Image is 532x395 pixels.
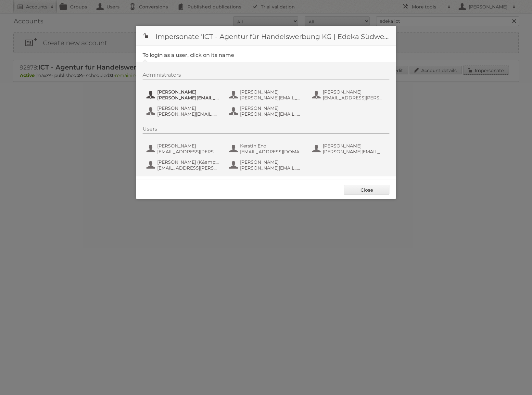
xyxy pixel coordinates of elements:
[157,159,220,165] span: [PERSON_NAME] (K&amp;D)
[323,95,386,101] span: [EMAIL_ADDRESS][PERSON_NAME][DOMAIN_NAME]
[229,142,305,155] button: Kerstin End [EMAIL_ADDRESS][DOMAIN_NAME]
[240,95,303,101] span: [PERSON_NAME][EMAIL_ADDRESS][PERSON_NAME][DOMAIN_NAME]
[157,105,220,111] span: [PERSON_NAME]
[136,26,396,45] h1: Impersonate 'ICT - Agentur für Handelswerbung KG | Edeka Südwest'
[229,105,305,118] button: [PERSON_NAME] [PERSON_NAME][EMAIL_ADDRESS][PERSON_NAME][DOMAIN_NAME]
[240,111,303,117] span: [PERSON_NAME][EMAIL_ADDRESS][PERSON_NAME][DOMAIN_NAME]
[157,165,220,171] span: [EMAIL_ADDRESS][PERSON_NAME][DOMAIN_NAME]
[240,105,303,111] span: [PERSON_NAME]
[143,72,389,80] div: Administrators
[240,165,303,171] span: [PERSON_NAME][EMAIL_ADDRESS][PERSON_NAME][DOMAIN_NAME]
[157,149,220,155] span: [EMAIL_ADDRESS][PERSON_NAME][DOMAIN_NAME]
[146,159,222,172] button: [PERSON_NAME] (K&amp;D) [EMAIL_ADDRESS][PERSON_NAME][DOMAIN_NAME]
[157,111,220,117] span: [PERSON_NAME][EMAIL_ADDRESS][PERSON_NAME][DOMAIN_NAME]
[229,159,305,172] button: [PERSON_NAME] [PERSON_NAME][EMAIL_ADDRESS][PERSON_NAME][DOMAIN_NAME]
[240,143,303,149] span: Kerstin End
[146,105,222,118] button: [PERSON_NAME] [PERSON_NAME][EMAIL_ADDRESS][PERSON_NAME][DOMAIN_NAME]
[311,88,388,101] button: [PERSON_NAME] [EMAIL_ADDRESS][PERSON_NAME][DOMAIN_NAME]
[146,142,222,155] button: [PERSON_NAME] [EMAIL_ADDRESS][PERSON_NAME][DOMAIN_NAME]
[311,142,388,155] button: [PERSON_NAME] [PERSON_NAME][EMAIL_ADDRESS][PERSON_NAME][DOMAIN_NAME]
[157,89,220,95] span: [PERSON_NAME]
[143,126,389,134] div: Users
[240,149,303,155] span: [EMAIL_ADDRESS][DOMAIN_NAME]
[157,143,220,149] span: [PERSON_NAME]
[143,52,234,58] legend: To login as a user, click on its name
[323,143,386,149] span: [PERSON_NAME]
[323,149,386,155] span: [PERSON_NAME][EMAIL_ADDRESS][PERSON_NAME][DOMAIN_NAME]
[229,88,305,101] button: [PERSON_NAME] [PERSON_NAME][EMAIL_ADDRESS][PERSON_NAME][DOMAIN_NAME]
[240,89,303,95] span: [PERSON_NAME]
[157,95,220,101] span: [PERSON_NAME][EMAIL_ADDRESS][PERSON_NAME][DOMAIN_NAME]
[146,88,222,101] button: [PERSON_NAME] [PERSON_NAME][EMAIL_ADDRESS][PERSON_NAME][DOMAIN_NAME]
[240,159,303,165] span: [PERSON_NAME]
[344,185,389,195] a: Close
[323,89,386,95] span: [PERSON_NAME]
